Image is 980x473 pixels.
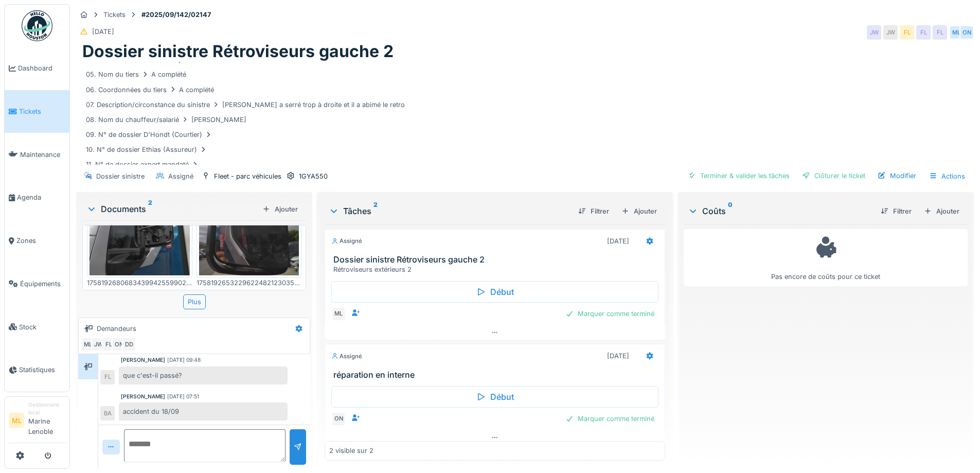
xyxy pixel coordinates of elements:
div: 10. N° de dossier Ethias (Assureur) [86,145,207,154]
sup: 2 [373,205,378,217]
div: [DATE] 09:48 [167,356,201,364]
span: Zones [16,236,65,246]
div: [PERSON_NAME] [121,393,165,400]
div: Rétroviseurs extérieurs 2 [333,265,660,274]
span: Statistiques [19,365,65,375]
a: Zones [5,219,69,262]
div: 05. Nom du tiers A complété [86,69,186,79]
div: Assigné [168,171,193,181]
div: Marquer comme terminé [561,412,658,426]
div: Coûts [688,205,872,217]
div: Ajouter [920,204,964,218]
a: Stock [5,305,69,348]
li: Marine Lenoble [28,401,65,441]
div: Gestionnaire local [28,401,65,417]
div: Assigné [331,237,362,246]
h3: Dossier sinistre Rétroviseurs gauche 2 [333,255,660,265]
div: 11. N° de dossier expert mandaté [86,160,199,169]
div: 06. Coordonnées du tiers A complété [86,85,214,95]
div: Terminer & valider les tâches [684,169,794,183]
div: Tickets [103,10,126,20]
div: [DATE] 07:51 [167,393,199,400]
img: Badge_color-CXgf-gQk.svg [22,10,52,41]
div: ML [81,337,95,352]
span: Tickets [19,107,65,116]
span: Dashboard [18,63,65,73]
div: Début [331,281,658,303]
div: ON [331,412,346,426]
div: Documents [86,203,258,215]
div: Début [331,386,658,408]
div: Modifier [874,169,920,183]
div: JW [91,337,105,352]
span: Agenda [17,192,65,202]
div: Clôturer le ticket [798,169,869,183]
div: [DATE] [92,27,114,37]
div: accident du 18/09 [119,402,288,421]
sup: 0 [728,205,733,217]
div: Dossier sinistre [96,171,145,181]
div: Ajouter [617,204,661,218]
div: Rétroviseurs extérieurs 2 [82,62,968,165]
sup: 2 [148,203,152,215]
div: que c'est-il passé? [119,366,288,384]
div: Fleet - parc véhicules [214,171,281,181]
h3: réparation en interne [333,370,660,380]
div: ON [112,337,126,352]
span: Équipements [20,279,65,289]
div: JW [883,25,898,40]
strong: #2025/09/142/02147 [137,10,215,20]
a: ML Gestionnaire localMarine Lenoble [9,401,65,443]
div: [DATE] [607,351,629,361]
li: ML [9,413,24,428]
div: DD [122,337,136,352]
div: Ajouter [258,202,302,216]
a: Tickets [5,90,69,133]
div: ML [949,25,964,40]
div: 07. Description/circonstance du sinistre [PERSON_NAME] a serré trop à droite et il a abimé le retro [86,100,405,110]
span: Maintenance [20,150,65,160]
div: Filtrer [574,204,613,218]
div: Actions [924,169,970,184]
div: [DATE] [607,236,629,246]
div: 1GYA550 [299,171,328,181]
div: Filtrer [877,204,916,218]
a: Maintenance [5,133,69,176]
a: Dashboard [5,47,69,90]
div: Pas encore de coûts pour ce ticket [690,234,961,282]
div: 2 visible sur 2 [329,446,373,456]
div: ML [331,307,346,321]
a: Statistiques [5,348,69,392]
div: Demandeurs [97,324,136,334]
span: Stock [19,322,65,332]
div: 09. N° de dossier D'Hondt (Courtier) [86,130,212,139]
a: Agenda [5,176,69,219]
div: Tâches [329,205,569,217]
div: JW [867,25,881,40]
div: 17581926532296224821230356786264.jpg [197,278,302,288]
div: [PERSON_NAME] [121,356,165,364]
div: FL [900,25,914,40]
div: 17581926806834399425599029556630.jpg [87,278,192,288]
div: 08. Nom du chauffeur/salarié [PERSON_NAME] [86,115,246,125]
div: FL [916,25,931,40]
div: BA [100,406,115,421]
div: FL [101,337,116,352]
a: Équipements [5,262,69,306]
div: ON [959,25,974,40]
div: Assigné [331,352,362,361]
div: Marquer comme terminé [561,307,658,321]
div: Plus [183,294,206,309]
h1: Dossier sinistre Rétroviseurs gauche 2 [82,42,394,61]
div: FL [100,370,115,384]
div: FL [933,25,947,40]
